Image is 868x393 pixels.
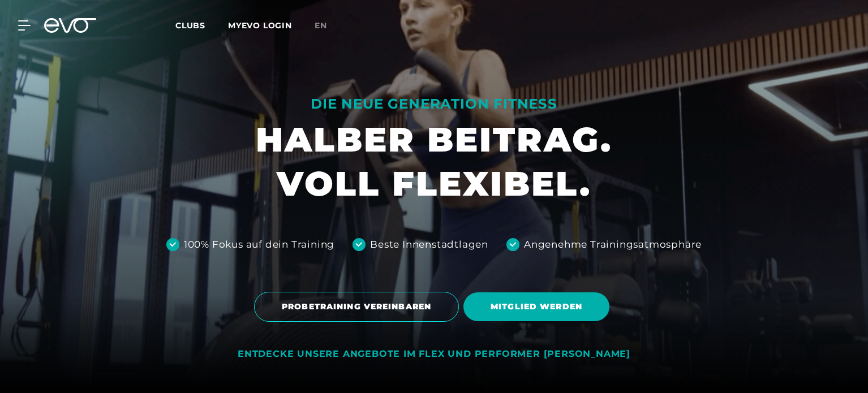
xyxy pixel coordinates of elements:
[315,20,327,31] span: en
[228,20,292,31] a: MYEVO LOGIN
[315,19,341,32] a: en
[491,301,582,313] span: MITGLIED WERDEN
[184,237,334,252] div: 100% Fokus auf dein Training
[256,95,612,113] div: DIE NEUE GENERATION FITNESS
[463,284,614,330] a: MITGLIED WERDEN
[524,237,702,252] div: Angenehme Trainingsatmosphäre
[370,237,488,252] div: Beste Innenstadtlagen
[254,283,463,330] a: PROBETRAINING VEREINBAREN
[282,301,431,313] span: PROBETRAINING VEREINBAREN
[175,20,228,31] a: Clubs
[256,118,612,206] h1: HALBER BEITRAG. VOLL FLEXIBEL.
[175,20,205,31] span: Clubs
[238,348,630,360] div: ENTDECKE UNSERE ANGEBOTE IM FLEX UND PERFORMER [PERSON_NAME]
